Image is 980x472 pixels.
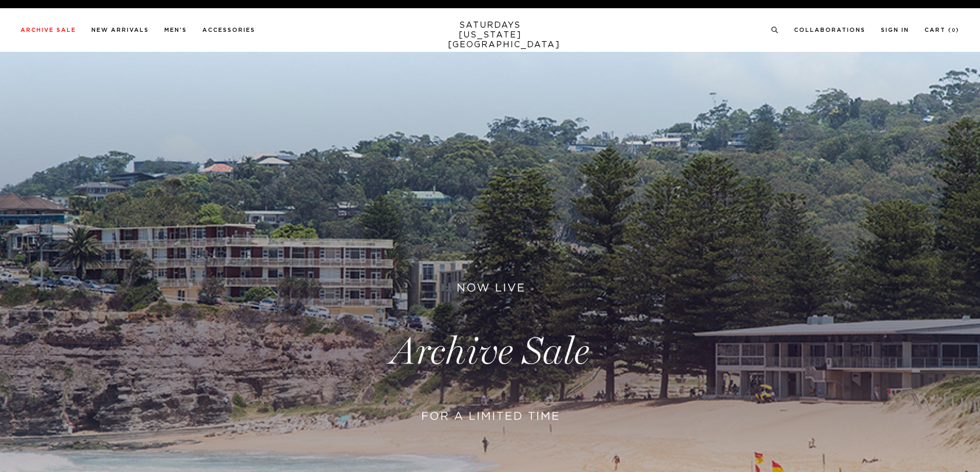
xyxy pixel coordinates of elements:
[925,27,959,33] a: Cart (0)
[881,27,909,33] a: Sign In
[91,27,149,33] a: New Arrivals
[794,27,865,33] a: Collaborations
[164,27,187,33] a: Men's
[202,27,255,33] a: Accessories
[21,27,76,33] a: Archive Sale
[952,28,956,33] small: 0
[448,21,533,50] a: SATURDAYS[US_STATE][GEOGRAPHIC_DATA]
